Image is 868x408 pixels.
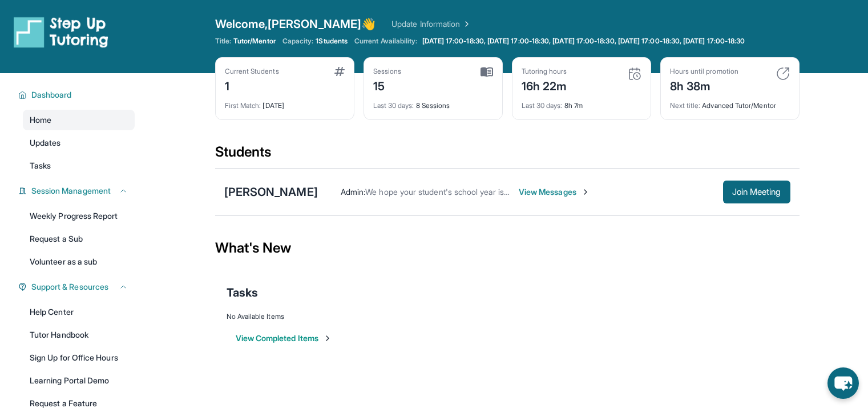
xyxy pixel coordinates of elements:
span: Dashboard [31,89,72,101]
div: No Available Items [227,312,788,321]
span: [DATE] 17:00-18:30, [DATE] 17:00-18:30, [DATE] 17:00-18:30, [DATE] 17:00-18:30, [DATE] 17:00-18:30 [422,37,745,46]
a: Help Center [23,302,135,322]
span: Support & Resources [31,281,108,293]
img: card [334,67,345,76]
a: Updates [23,133,135,153]
button: chat-button [827,367,859,399]
span: Updates [30,137,61,149]
a: Weekly Progress Report [23,206,135,226]
img: Chevron-Right [581,187,590,197]
div: Hours until promotion [670,67,738,76]
div: Sessions [373,67,402,76]
span: Capacity: [282,37,314,46]
button: Support & Resources [27,281,128,293]
img: card [481,67,493,77]
span: Tasks [30,160,51,171]
span: Tutor/Mentor [233,37,276,46]
img: card [628,67,641,81]
div: 8h 7m [522,94,641,110]
span: Welcome, [PERSON_NAME] 👋 [215,16,376,32]
a: Home [23,110,135,130]
a: Update Information [391,18,471,30]
span: Admin : [341,187,365,197]
div: 16h 22m [522,76,567,94]
span: First Match : [225,101,261,110]
img: logo [14,16,108,48]
span: Tasks [227,285,258,301]
span: Current Availability: [354,37,417,46]
img: card [776,67,790,81]
a: Learning Portal Demo [23,370,135,391]
div: 8 Sessions [373,94,493,110]
a: Request a Sub [23,229,135,249]
button: View Completed Items [236,333,332,344]
a: [DATE] 17:00-18:30, [DATE] 17:00-18:30, [DATE] 17:00-18:30, [DATE] 17:00-18:30, [DATE] 17:00-18:30 [420,37,748,46]
span: Home [30,114,51,126]
div: Current Students [225,67,279,76]
span: View Messages [519,186,590,198]
div: Students [215,143,800,168]
div: [DATE] [225,94,345,110]
div: What's New [215,223,800,273]
a: Tasks [23,155,135,176]
div: 15 [373,76,402,94]
span: Title: [215,37,231,46]
button: Join Meeting [723,181,790,203]
span: Session Management [31,185,111,197]
span: Last 30 days : [522,101,563,110]
a: Volunteer as a sub [23,251,135,272]
div: Tutoring hours [522,67,567,76]
div: Advanced Tutor/Mentor [670,94,790,110]
span: Next title : [670,101,701,110]
button: Session Management [27,185,128,197]
div: 1 [225,76,279,94]
a: Tutor Handbook [23,325,135,345]
div: 8h 38m [670,76,738,94]
span: Last 30 days : [373,101,414,110]
div: [PERSON_NAME] [224,184,318,200]
img: Chevron Right [460,18,471,30]
button: Dashboard [27,89,128,101]
span: 1 Students [316,37,348,46]
span: Join Meeting [732,189,781,195]
a: Sign Up for Office Hours [23,347,135,368]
